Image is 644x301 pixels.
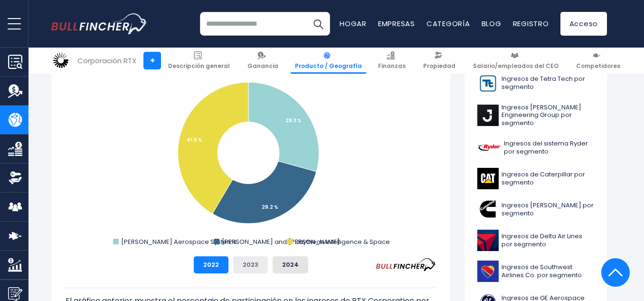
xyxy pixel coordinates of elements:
a: Hogar [340,19,367,29]
a: Descripción general [164,48,234,74]
img: Logotipo de TTEK [477,73,499,94]
a: Ingresos de Delta Air Lines por segmento [472,227,600,253]
button: Buscar [306,12,330,36]
a: Ir a la página de inicio [51,13,148,34]
a: Ingresos de Caterpillar por segmento [472,165,600,192]
button: 2024 [273,256,308,273]
a: + [143,52,161,69]
a: Ingresos de Tetra Tech por segmento [472,70,600,97]
a: Empresas [378,19,415,29]
a: Ingresos [PERSON_NAME] por segmento [472,196,600,223]
font: Propiedad [423,62,455,70]
img: Logotipo de CAT [477,168,499,189]
a: Acceso [560,12,607,36]
a: Propiedad [419,48,460,74]
a: Ganancia [243,48,283,74]
img: Logotipo R [477,137,501,158]
text: Raytheon Intelligence & Space [295,237,390,246]
a: Ingresos [PERSON_NAME] Engineering Group por segmento [472,101,600,130]
font: Acceso [569,19,598,29]
font: 2023 [243,260,258,269]
font: Descripción general [168,62,230,70]
img: Logotipo de DAL [477,230,499,251]
button: 2023 [233,256,268,273]
text: [PERSON_NAME] and [PERSON_NAME] [222,237,340,246]
font: Ingresos de Delta Air Lines por segmento [502,232,582,249]
tspan: 29.3 % [285,117,302,124]
a: Producto / Geografía [291,48,366,74]
a: Finanzas [374,48,410,74]
font: Producto / Geografía [295,62,362,70]
font: Ingresos del sistema Ryder por segmento [504,139,588,156]
a: Salario/empleados del CEO [469,48,563,74]
img: Logotipo de LUV [477,261,499,282]
a: Competidores [572,48,625,74]
img: Logotipo J [477,105,499,126]
a: Ingresos de Southwest Airlines Co. por segmento [472,258,600,284]
font: Salario/empleados del CEO [473,62,559,70]
a: Categoría [426,19,470,29]
font: Ingresos de Southwest Airlines Co. por segmento [502,262,582,280]
text: [PERSON_NAME] Aerospace Systems [121,237,237,246]
font: Finanzas [378,62,406,70]
font: Ingresos [PERSON_NAME] Engineering Group por segmento [502,103,581,128]
font: Ingresos [PERSON_NAME] por segmento [502,201,594,218]
img: Logotipo de CMI [477,199,499,220]
a: Blog [482,19,502,29]
font: Competidores [576,62,620,70]
font: 2022 [203,260,219,269]
font: Ingresos de Caterpillar por segmento [502,170,585,187]
font: + [150,55,155,66]
tspan: 29.2 % [262,204,278,211]
font: Corporación RTX [77,56,136,66]
font: Ganancia [247,62,278,70]
svg: Participación en los ingresos de RTX Corporation por segmento [66,58,436,249]
img: Logotipo de RTX [52,51,70,69]
font: 2024 [282,260,299,269]
font: Ingresos de Tetra Tech por segmento [502,74,585,91]
a: Registro [513,19,549,29]
button: 2022 [194,256,228,273]
img: logotipo del camachuelo [51,13,148,34]
img: Propiedad [8,171,22,185]
tspan: 41.5 % [187,136,202,144]
a: Ingresos del sistema Ryder por segmento [472,135,600,161]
